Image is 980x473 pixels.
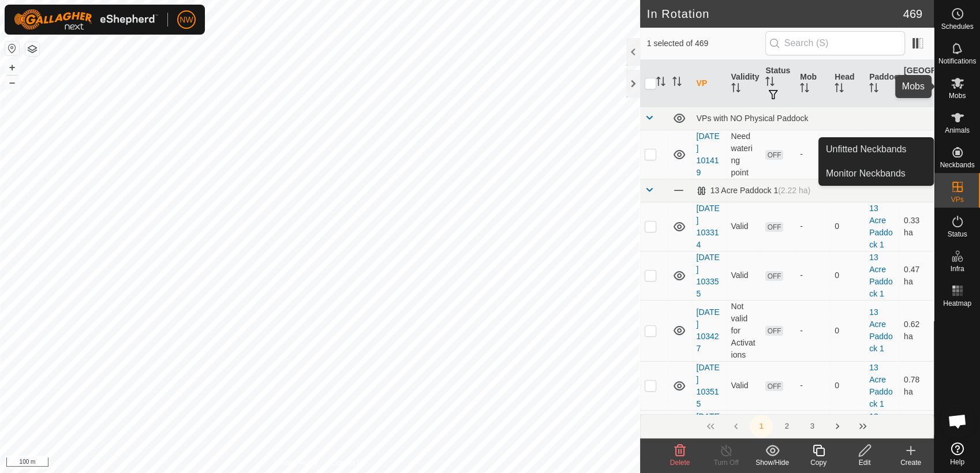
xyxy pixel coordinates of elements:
span: Notifications [938,58,976,65]
td: 0 [830,251,865,300]
span: (2.22 ha) [778,186,810,195]
a: 13 Acre Paddock 1 [869,204,892,249]
span: Monitor Neckbands [826,167,906,181]
div: 13 Acre Paddock 1 [697,186,811,196]
td: Not valid for Activations [727,300,761,361]
td: 0.78 ha [899,361,934,410]
th: Mob [795,60,830,107]
span: Neckbands [940,162,974,168]
td: 0 [830,361,865,410]
td: 0.47 ha [899,251,934,300]
div: Create [888,457,934,468]
td: 1 ha [899,410,934,459]
p-sorticon: Activate to sort [731,85,740,94]
p-sorticon: Activate to sort [904,91,913,100]
div: Open chat [940,404,975,438]
button: Reset Map [5,42,19,55]
td: 0 [830,130,865,179]
td: Valid [727,251,761,300]
div: - [800,380,825,392]
td: 0 [830,410,865,459]
a: [DATE] 170542 [697,412,720,457]
td: 0 [830,202,865,251]
a: 13 Acre Paddock 1 [869,253,892,298]
span: OFF [765,326,783,336]
span: Delete [670,459,690,467]
p-sorticon: Activate to sort [800,85,809,94]
button: 3 [801,415,824,438]
div: - [800,220,825,232]
p-sorticon: Activate to sort [656,78,665,88]
a: Unfitted Neckbands [819,138,933,161]
td: Valid [727,361,761,410]
p-sorticon: Activate to sort [869,85,878,94]
div: Copy [795,457,841,468]
button: Last Page [851,415,874,438]
span: Heatmap [943,300,971,307]
input: Search (S) [765,31,905,55]
button: Next Page [826,415,849,438]
div: Show/Hide [749,457,795,468]
div: VPs with NO Physical Paddock [697,114,929,123]
span: Schedules [941,23,973,30]
span: Status [947,231,967,238]
td: Valid [727,202,761,251]
a: [DATE] 103427 [697,307,720,353]
span: Infra [950,265,964,272]
button: Map Layers [25,42,39,56]
th: VP [692,60,727,107]
a: 13 Acre Paddock 1 [869,412,892,457]
span: VPs [951,196,963,203]
th: [GEOGRAPHIC_DATA] Area [899,60,934,107]
a: [DATE] 103355 [697,253,720,298]
td: Need watering point [727,130,761,179]
div: - [800,148,825,160]
a: Help [934,438,980,470]
span: OFF [765,222,783,232]
span: NW [179,14,193,26]
span: OFF [765,381,783,391]
span: OFF [765,150,783,160]
a: [DATE] 103515 [697,363,720,408]
span: Animals [945,127,970,134]
td: 0.62 ha [899,300,934,361]
span: Unfitted Neckbands [826,142,907,156]
td: - [865,130,899,179]
div: - [800,269,825,281]
p-sorticon: Activate to sort [672,78,682,88]
th: Validity [727,60,761,107]
div: - [800,325,825,337]
button: 1 [750,415,773,438]
button: + [5,61,19,74]
a: Monitor Neckbands [819,162,933,185]
span: 1 selected of 469 [647,37,765,50]
p-sorticon: Activate to sort [765,78,775,88]
button: – [5,76,19,89]
button: 2 [775,415,798,438]
th: Status [761,60,795,107]
span: OFF [765,271,783,281]
a: 13 Acre Paddock 1 [869,307,892,353]
p-sorticon: Activate to sort [835,85,844,94]
a: [DATE] 103314 [697,204,720,249]
div: Turn Off [703,457,749,468]
td: 0 [830,300,865,361]
img: Gallagher Logo [14,9,158,30]
h2: In Rotation [647,7,903,21]
a: Contact Us [331,458,365,468]
td: Valid [727,410,761,459]
span: Mobs [949,92,966,99]
span: Help [950,459,964,466]
td: 0.33 ha [899,202,934,251]
th: Head [830,60,865,107]
span: 469 [903,5,922,22]
a: [DATE] 101419 [697,132,720,177]
td: 0.58 ha [899,130,934,179]
th: Paddock [865,60,899,107]
a: 13 Acre Paddock 1 [869,363,892,408]
div: Edit [841,457,888,468]
a: Privacy Policy [274,458,317,468]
